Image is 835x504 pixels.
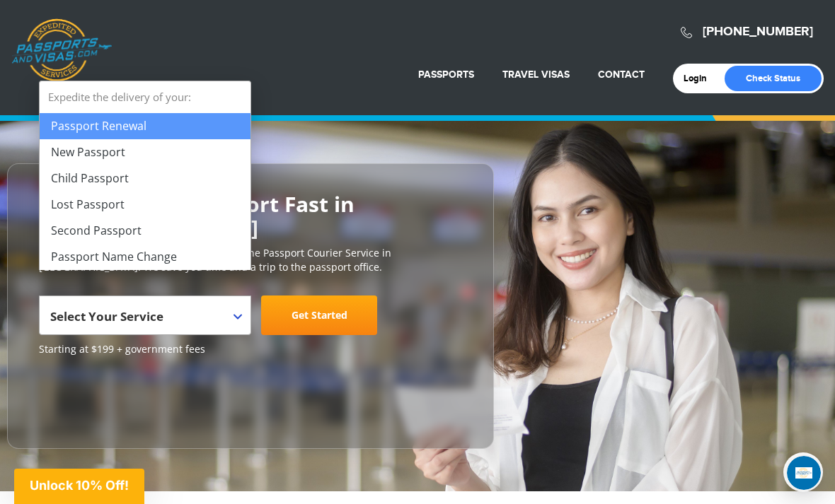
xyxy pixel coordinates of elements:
div: Need help? [15,12,171,23]
span: Starting at $199 + government fees [39,342,462,356]
li: Passport Renewal [40,113,250,139]
a: [PHONE_NUMBER] [703,24,813,40]
a: Contact [598,69,645,81]
strong: Expedite the delivery of your: [40,81,250,113]
li: Second Passport [40,218,250,244]
a: Passports [418,69,474,81]
a: Get Started [261,295,377,335]
span: Select Your Service [39,295,251,335]
span: Select Your Service [50,301,236,341]
iframe: Intercom live chat discovery launcher [783,452,823,492]
li: Lost Passport [40,192,250,218]
div: The team typically replies in 1d [15,23,171,38]
div: Unlock 10% Off! [14,469,144,504]
span: Unlock 10% Off! [30,478,129,493]
a: Travel Visas [502,69,570,81]
span: Select Your Service [50,308,163,324]
li: Passport Name Change [40,244,250,270]
li: New Passport [40,139,250,165]
iframe: Customer reviews powered by Trustpilot [39,363,145,434]
li: Child Passport [40,165,250,192]
a: Check Status [725,66,822,91]
a: Login [684,73,717,84]
li: Expedite the delivery of your: [40,81,250,270]
a: Passports & [DOMAIN_NAME] [11,18,112,82]
iframe: Intercom live chat [787,456,821,490]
